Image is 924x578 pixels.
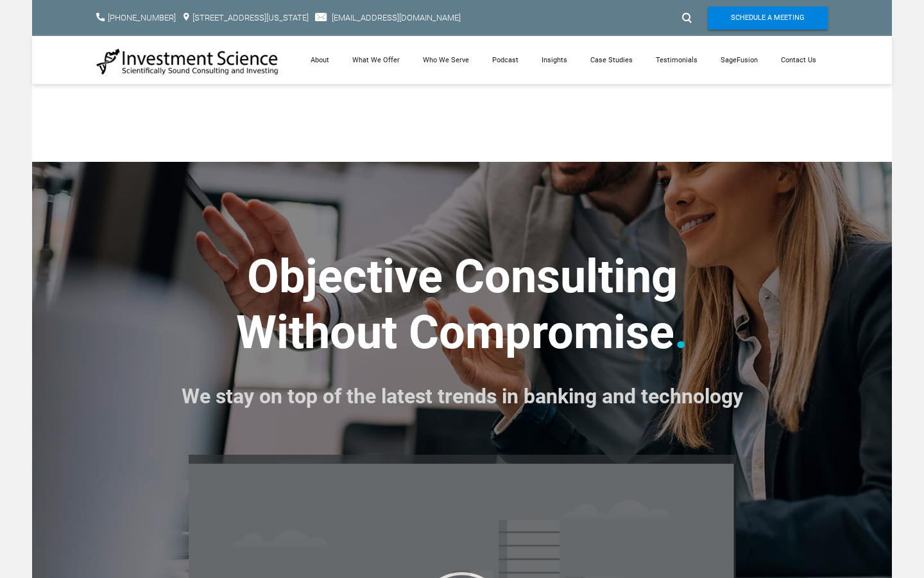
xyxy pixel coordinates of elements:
a: [STREET_ADDRESS][US_STATE]​ [193,13,309,22]
a: Schedule A Meeting [708,6,828,30]
a: [EMAIL_ADDRESS][DOMAIN_NAME] [332,13,461,22]
a: Insights [530,36,579,84]
a: Podcast [481,36,530,84]
a: SageFusion [709,36,769,84]
a: [PHONE_NUMBER] [108,13,176,22]
a: Who We Serve [411,36,481,84]
img: Investment Science | NYC Consulting Services [96,48,279,76]
a: Contact Us [769,36,828,84]
a: Case Studies [579,36,644,84]
strong: ​Objective Consulting ​Without Compromise [236,249,678,359]
a: What We Offer [341,36,411,84]
a: About [299,36,341,84]
font: . [674,305,688,360]
a: Testimonials [644,36,709,84]
font: We stay on top of the latest trends in banking and technology [182,384,743,408]
span: Schedule A Meeting [731,6,805,30]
